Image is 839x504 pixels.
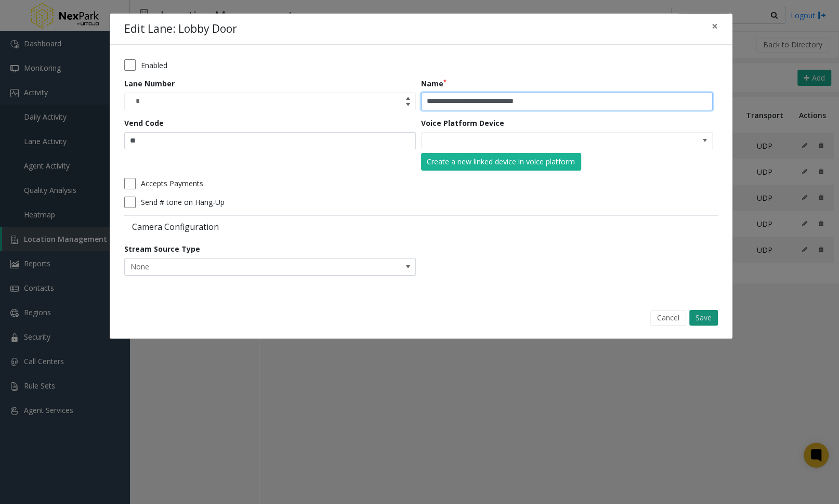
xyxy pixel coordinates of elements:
[650,310,686,326] button: Cancel
[124,118,164,128] label: Vend Code
[421,153,581,171] button: Create a new linked device in voice platform
[401,101,415,110] span: Decrease value
[421,118,504,128] label: Voice Platform Device
[124,243,200,254] label: Stream Source Type
[422,133,654,149] input: NO DATA FOUND
[689,310,718,326] button: Save
[427,156,575,167] div: Create a new linked device in voice platform
[141,197,225,208] label: Send # tone on Hang-Up
[401,93,415,101] span: Increase value
[124,221,418,232] label: Camera Configuration
[124,78,175,89] label: Lane Number
[124,21,237,37] h4: Edit Lane: Lobby Door
[712,19,718,33] span: ×
[704,14,725,39] button: Close
[125,259,357,275] span: None
[141,178,203,189] label: Accepts Payments
[141,60,167,71] label: Enabled
[421,78,447,89] label: Name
